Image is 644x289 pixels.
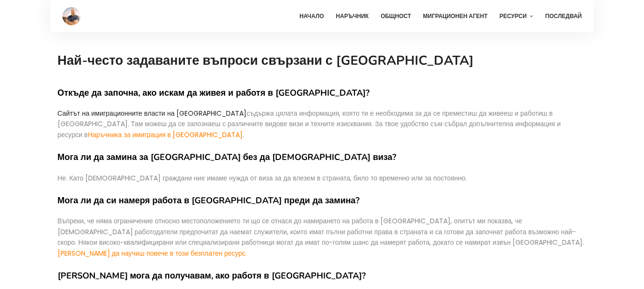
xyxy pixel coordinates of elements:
[62,7,81,25] img: Емигрирай в Австралия
[58,249,247,258] a: [PERSON_NAME] да научиш повече в този безплатен ресурс.
[58,195,587,206] h4: Мога ли да си намеря работа в [GEOGRAPHIC_DATA] преди да замина?
[58,108,587,140] p: съдържа цялата информация, която ти е необходима за да се преместиш да живееш и работиш в [GEOGRA...
[58,152,587,163] h4: Мога ли да замина за [GEOGRAPHIC_DATA] без да [DEMOGRAPHIC_DATA] виза?
[58,88,587,99] h4: Откъде да започна, ако искам да живея и работя в [GEOGRAPHIC_DATA]?
[88,130,243,140] a: Наръчника за имиграция в [GEOGRAPHIC_DATA]
[58,270,587,281] h4: [PERSON_NAME] мога да получавам, ако работя в [GEOGRAPHIC_DATA]?
[58,173,587,183] p: Не. Като [DEMOGRAPHIC_DATA] граждани ние имаме нужда от виза за да влезем в страната, било то вре...
[58,109,247,118] a: Сайтът на имиграционните власти на [GEOGRAPHIC_DATA]
[58,51,587,71] h1: Най-често задаваните въпроси свързани с [GEOGRAPHIC_DATA]
[58,216,587,259] p: Въпреки, че няма ограничение относно местоположението ти що се отнася до намирането на работа в [...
